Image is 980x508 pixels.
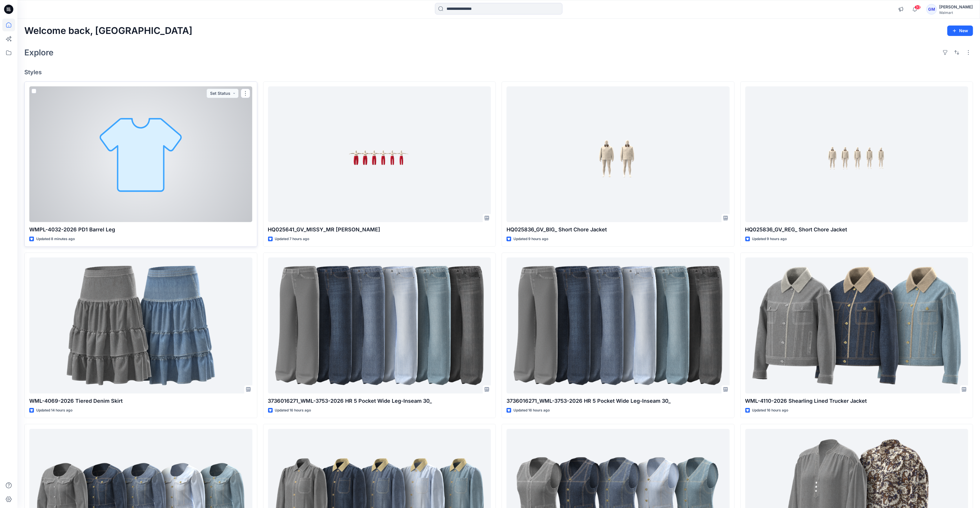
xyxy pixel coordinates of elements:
a: 3736016271_WML-3753-2026 HR 5 Pocket Wide Leg-Inseam 30_ [268,257,491,393]
span: 33 [915,5,921,10]
button: New [947,26,973,36]
p: Updated 14 hours ago [36,407,72,413]
p: Updated 16 hours ago [752,407,788,413]
p: Updated 8 minutes ago [36,236,75,242]
p: HQ025836_GV_REG_ Short Chore Jacket [745,226,968,234]
a: WML-4069-2026 Tiered Denim Skirt [29,257,252,393]
a: WML-4110-2026 Shearling Lined Trucker Jacket [745,257,968,393]
a: WMPL-4032-2026 PD1 Barrel Leg [29,86,252,222]
a: HQ025641_GV_MISSY_MR Barrel Leg Jean [268,86,491,222]
p: WML-4069-2026 Tiered Denim Skirt [29,397,252,405]
div: [PERSON_NAME] [939,3,973,10]
h4: Styles [24,69,973,76]
p: Updated 16 hours ago [275,407,311,413]
p: Updated 16 hours ago [513,407,550,413]
p: Updated 9 hours ago [513,236,548,242]
p: 3736016271_WML-3753-2026 HR 5 Pocket Wide Leg-Inseam 30_ [268,397,491,405]
p: HQ025836_GV_BIG_ Short Chore Jacket [507,226,730,234]
p: Updated 9 hours ago [752,236,787,242]
p: WMPL-4032-2026 PD1 Barrel Leg [29,226,252,234]
p: HQ025641_GV_MISSY_MR [PERSON_NAME] [268,226,491,234]
h2: Explore [24,48,54,57]
p: 3736016271_WML-3753-2026 HR 5 Pocket Wide Leg-Inseam 30_ [507,397,730,405]
a: HQ025836_GV_REG_ Short Chore Jacket [745,86,968,222]
a: 3736016271_WML-3753-2026 HR 5 Pocket Wide Leg-Inseam 30_ [507,257,730,393]
a: HQ025836_GV_BIG_ Short Chore Jacket [507,86,730,222]
p: Updated 7 hours ago [275,236,309,242]
div: Walmart [939,10,973,15]
p: WML-4110-2026 Shearling Lined Trucker Jacket [745,397,968,405]
h2: Welcome back, [GEOGRAPHIC_DATA] [24,26,192,36]
div: GM [926,4,937,14]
